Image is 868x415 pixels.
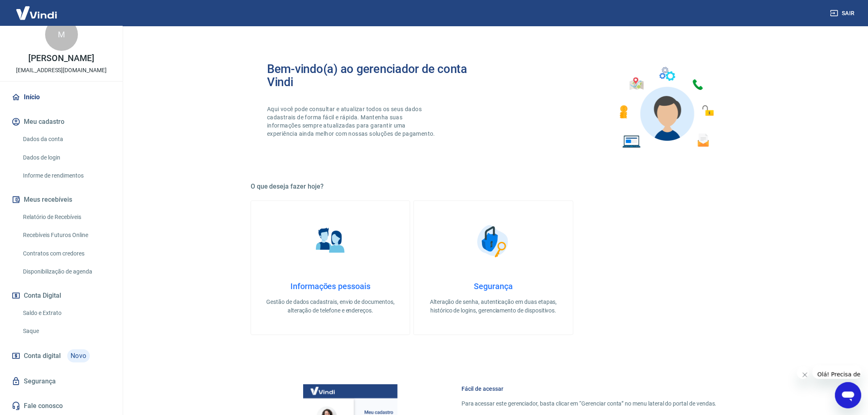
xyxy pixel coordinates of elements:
[835,382,861,408] iframe: Botão para abrir a janela de mensagens
[10,346,113,366] a: Conta digitalNovo
[20,323,113,340] a: Saque
[10,372,113,390] a: Segurança
[461,385,717,393] h6: Fácil de acessar
[16,66,107,75] p: [EMAIL_ADDRESS][DOMAIN_NAME]
[267,62,493,89] h2: Bem-vindo(a) ao gerenciador de conta Vindi
[829,6,858,21] button: Sair
[473,221,514,262] img: Segurança
[67,349,90,363] span: Novo
[20,305,113,322] a: Saldo e Extrato
[20,149,113,166] a: Dados de login
[45,18,78,51] div: M
[264,298,397,315] p: Gestão de dados cadastrais, envio de documentos, alteração de telefone e endereços.
[20,245,113,262] a: Contratos com credores
[251,201,410,335] a: Informações pessoaisInformações pessoaisGestão de dados cadastrais, envio de documentos, alteraçã...
[10,0,63,25] img: Vindi
[813,365,861,379] iframe: Mensagem da empresa
[28,54,94,63] p: [PERSON_NAME]
[20,209,113,226] a: Relatório de Recebíveis
[5,6,69,12] span: Olá! Precisa de ajuda?
[10,287,113,305] button: Conta Digital
[413,201,573,335] a: SegurançaSegurançaAlteração de senha, autenticação em duas etapas, histórico de logins, gerenciam...
[10,191,113,209] button: Meus recebíveis
[461,399,717,408] p: Para acessar este gerenciador, basta clicar em “Gerenciar conta” no menu lateral do portal de ven...
[612,62,720,153] img: Imagem de um avatar masculino com diversos icones exemplificando as funcionalidades do gerenciado...
[310,221,351,262] img: Informações pessoais
[797,367,809,379] iframe: Fechar mensagem
[20,227,113,244] a: Recebíveis Futuros Online
[20,263,113,280] a: Disponibilização de agenda
[427,298,560,315] p: Alteração de senha, autenticação em duas etapas, histórico de logins, gerenciamento de dispositivos.
[10,88,113,106] a: Início
[267,105,437,138] p: Aqui você pode consultar e atualizar todos os seus dados cadastrais de forma fácil e rápida. Mant...
[20,131,113,148] a: Dados da conta
[10,113,113,131] button: Meu cadastro
[427,281,560,291] h4: Segurança
[264,281,397,291] h4: Informações pessoais
[251,182,736,191] h5: O que deseja fazer hoje?
[20,167,113,184] a: Informe de rendimentos
[10,397,113,415] a: Fale conosco
[24,350,61,362] span: Conta digital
